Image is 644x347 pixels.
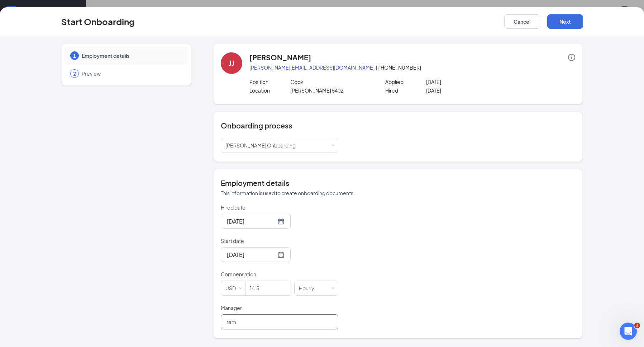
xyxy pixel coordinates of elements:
div: JJ [229,58,234,68]
p: Applied [385,78,426,85]
input: Amount [245,281,291,295]
h4: Employment details [221,178,575,188]
a: [PERSON_NAME][EMAIL_ADDRESS][DOMAIN_NAME] [249,64,375,71]
div: [object Object] [225,138,301,153]
p: Location [249,87,290,94]
h4: Onboarding process [221,121,575,131]
input: Manager name [221,314,338,329]
p: Cook [290,78,372,85]
p: [PERSON_NAME] 5402 [290,87,372,94]
p: Position [249,78,290,85]
p: · [PHONE_NUMBER] [249,64,575,71]
input: Sep 19, 2025 [227,250,276,259]
p: Start date [221,237,338,244]
h4: [PERSON_NAME] [249,52,311,62]
span: 2 [73,70,76,77]
p: This information is used to create onboarding documents. [221,189,575,197]
input: Sep 15, 2025 [227,217,276,226]
span: [PERSON_NAME] Onboarding [225,142,296,149]
span: info-circle [568,54,575,61]
span: Preview [82,70,181,77]
div: Hourly [299,281,319,295]
p: Hired date [221,204,338,211]
p: Manager [221,304,338,311]
iframe: Intercom live chat [620,323,637,340]
p: Compensation [221,271,338,278]
p: Hired [385,87,426,94]
p: [DATE] [426,87,507,94]
button: Cancel [504,14,540,29]
button: Next [547,14,583,29]
span: 2 [634,323,640,328]
span: 1 [73,52,76,59]
span: Employment details [82,52,181,59]
p: [DATE] [426,78,507,85]
h3: Start Onboarding [61,15,135,28]
div: USD [225,281,241,295]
